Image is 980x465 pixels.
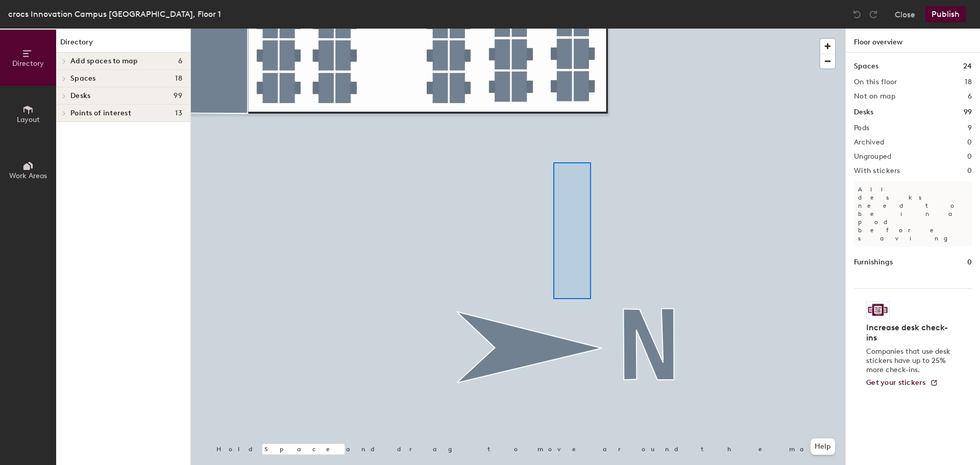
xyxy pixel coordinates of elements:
h2: 0 [967,153,972,161]
span: Add spaces to map [70,57,138,65]
h2: Not on map [854,92,895,101]
span: Directory [12,59,44,68]
img: Redo [868,9,878,19]
h2: 0 [967,167,972,175]
img: Sticker logo [866,301,890,319]
h1: 99 [964,107,972,118]
span: 99 [174,92,182,100]
h1: Directory [56,37,190,53]
h1: Desks [854,107,873,118]
span: 18 [175,75,182,83]
span: 13 [175,109,182,117]
h2: 6 [968,92,972,101]
a: Get your stickers [866,379,938,387]
span: Get your stickers [866,378,926,387]
button: Close [895,6,915,22]
h2: 9 [968,124,972,132]
span: Work Areas [9,172,47,180]
img: Undo [852,9,862,19]
h2: 0 [967,138,972,146]
button: Help [811,438,835,455]
span: 6 [178,57,182,65]
h2: 18 [965,78,972,86]
p: Companies that use desk stickers have up to 25% more check-ins. [866,347,953,375]
h4: Increase desk check-ins [866,323,953,343]
h2: Ungrouped [854,153,892,161]
h2: Pods [854,124,869,132]
span: Points of interest [70,109,131,117]
h1: 0 [967,257,972,268]
h2: Archived [854,138,884,146]
span: Desks [70,92,90,100]
span: Spaces [70,75,96,83]
p: All desks need to be in a pod before saving [854,181,972,247]
button: Publish [925,6,966,22]
h1: Furnishings [854,257,893,268]
h2: With stickers [854,167,900,175]
div: crocs Innovation Campus [GEOGRAPHIC_DATA], Floor 1 [8,8,221,20]
h1: Floor overview [846,29,980,53]
h1: Spaces [854,61,878,72]
h1: 24 [963,61,972,72]
h2: On this floor [854,78,897,86]
span: Layout [17,115,40,124]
